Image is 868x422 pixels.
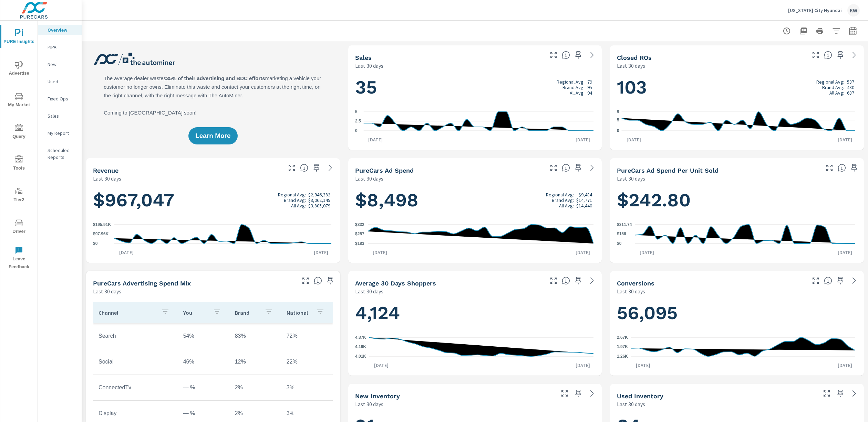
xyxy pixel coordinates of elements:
[38,128,82,138] div: My Report
[810,275,821,286] button: Make Fullscreen
[587,85,592,90] p: 95
[617,118,619,122] text: 5
[311,162,322,173] span: Save this to your personalized report
[587,388,598,399] a: See more details in report
[849,50,860,61] a: See more details in report
[281,405,333,422] td: 3%
[38,76,82,87] div: Used
[48,26,76,33] p: Overview
[587,79,592,85] p: 79
[325,275,336,286] span: Save this to your personalized report
[587,90,592,96] p: 94
[573,50,584,61] span: Save this to your personalized report
[835,50,846,61] span: Save this to your personalized report
[309,249,333,256] p: [DATE]
[355,287,383,295] p: Last 30 days
[833,136,857,143] p: [DATE]
[835,275,846,286] span: Save this to your personalized report
[548,162,559,173] button: Make Fullscreen
[617,167,719,174] h5: PureCars Ad Spend Per Unit Sold
[48,130,76,137] p: My Report
[617,354,628,359] text: 1.26K
[48,112,76,119] p: Sales
[617,188,857,212] h1: $242.80
[93,188,333,212] h1: $967,047
[38,94,82,104] div: Fixed Ops
[355,400,383,408] p: Last 30 days
[617,345,628,349] text: 1.97K
[93,222,111,227] text: $195.91K
[355,167,414,174] h5: PureCars Ad Spend
[178,405,229,422] td: — %
[281,353,333,370] td: 22%
[635,249,659,256] p: [DATE]
[796,24,810,38] button: "Export Report to PDF"
[846,24,860,38] button: Select Date Range
[559,203,574,208] p: All Avg:
[2,29,35,46] span: PURE Insights
[93,241,98,246] text: $0
[355,222,364,227] text: $332
[788,7,842,13] p: [US_STATE] City Hyundai
[562,277,570,285] span: A rolling 30 day total of daily Shoppers on the dealership website, averaged over the selected da...
[48,95,76,102] p: Fixed Ops
[355,345,366,349] text: 4.19K
[93,167,118,174] h5: Revenue
[847,79,854,85] p: 537
[235,309,259,316] p: Brand
[617,335,628,340] text: 2.67K
[229,405,281,422] td: 2%
[576,197,592,203] p: $14,771
[355,54,372,61] h5: Sales
[571,362,595,369] p: [DATE]
[355,109,358,114] text: 5
[48,44,76,51] p: PIPA
[48,147,76,161] p: Scheduled Reports
[291,203,306,208] p: All Avg:
[2,92,35,109] span: My Market
[559,388,570,399] button: Make Fullscreen
[548,275,559,286] button: Make Fullscreen
[281,327,333,345] td: 72%
[2,187,35,204] span: Tier2
[93,327,178,345] td: Search
[355,62,383,70] p: Last 30 days
[369,362,393,369] p: [DATE]
[2,61,35,77] span: Advertise
[281,379,333,396] td: 3%
[552,197,574,203] p: Brand Avg:
[571,136,595,143] p: [DATE]
[355,174,383,183] p: Last 30 days
[195,133,230,139] span: Learn More
[355,354,366,359] text: 4.01K
[325,162,336,173] a: See more details in report
[229,379,281,396] td: 2%
[562,164,570,172] span: Total cost of media for all PureCars channels for the selected dealership group over the selected...
[287,309,311,316] p: National
[300,275,311,286] button: Make Fullscreen
[355,76,595,99] h1: 35
[114,249,138,256] p: [DATE]
[355,232,364,237] text: $257
[2,246,35,271] span: Leave Feedback
[810,50,821,61] button: Make Fullscreen
[2,219,35,236] span: Driver
[546,192,574,197] p: Regional Avg:
[833,249,857,256] p: [DATE]
[847,85,854,90] p: 480
[847,4,860,17] div: KW
[835,388,846,399] span: Save this to your personalized report
[824,277,832,285] span: The number of dealer-specified goals completed by a visitor. [Source: This data is provided by th...
[617,232,626,237] text: $156
[617,301,857,325] h1: 56,095
[178,353,229,370] td: 46%
[849,275,860,286] a: See more details in report
[847,90,854,96] p: 637
[308,197,330,203] p: $3,062,145
[48,61,76,68] p: New
[573,275,584,286] span: Save this to your personalized report
[38,111,82,121] div: Sales
[38,59,82,69] div: New
[617,54,652,61] h5: Closed ROs
[617,222,632,227] text: $311.74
